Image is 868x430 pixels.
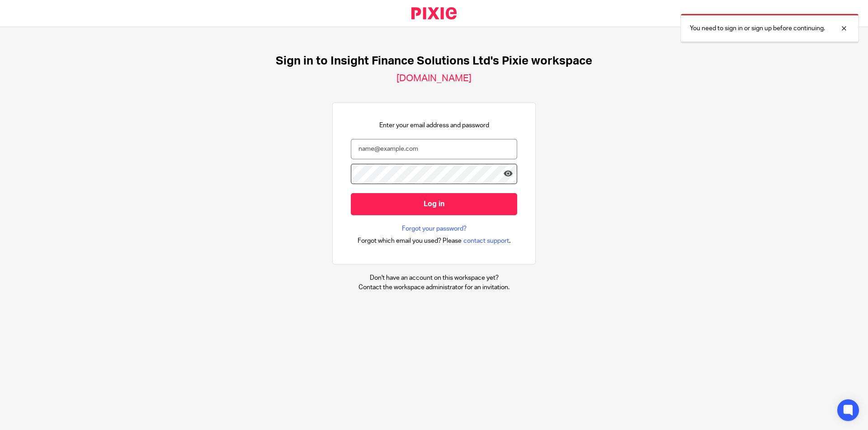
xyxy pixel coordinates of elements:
[379,121,489,130] p: Enter your email address and password
[276,54,592,68] h1: Sign in to Insight Finance Solutions Ltd's Pixie workspace
[396,73,472,84] h2: [DOMAIN_NAME]
[351,139,517,159] input: name@example.com
[358,236,462,245] span: Forgot which email you used? Please
[690,24,825,33] p: You need to sign in or sign up before continuing.
[402,224,467,233] a: Forgot your password?
[351,193,517,215] input: Log in
[359,273,509,282] p: Don't have an account on this workspace yet?
[359,283,509,292] p: Contact the workspace administrator for an invitation.
[358,236,511,246] div: .
[463,236,509,245] span: contact support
